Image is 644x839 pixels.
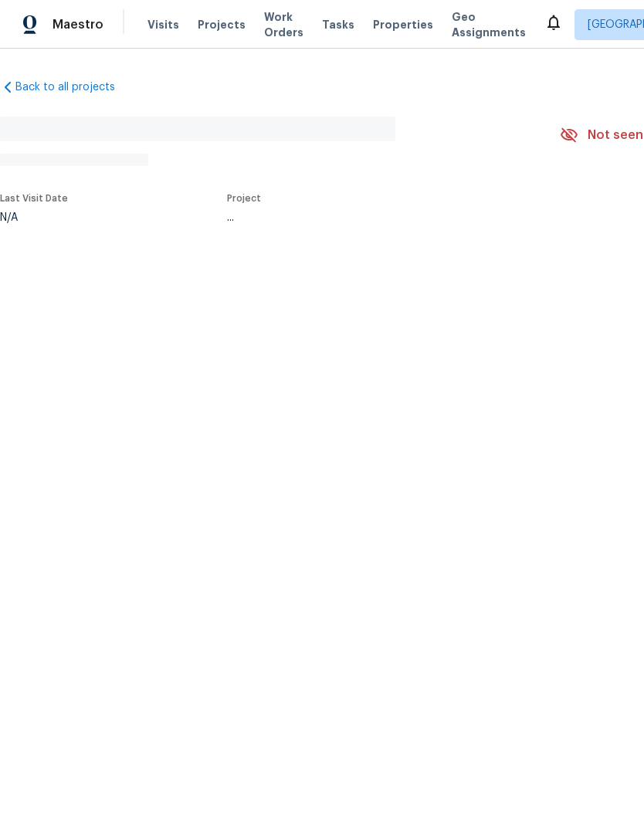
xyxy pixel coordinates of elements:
[53,17,103,32] span: Maestro
[322,19,354,30] span: Tasks
[227,194,261,203] span: Project
[264,9,303,40] span: Work Orders
[373,17,433,32] span: Properties
[452,9,526,40] span: Geo Assignments
[198,17,246,32] span: Projects
[227,212,524,223] div: ...
[147,17,179,32] span: Visits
